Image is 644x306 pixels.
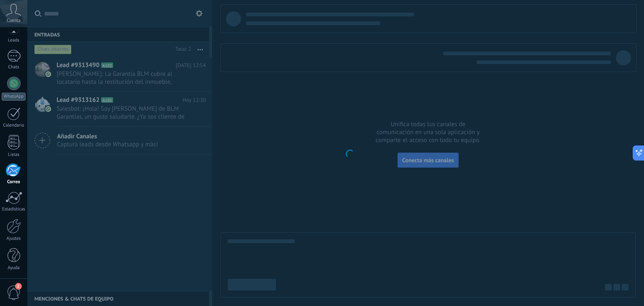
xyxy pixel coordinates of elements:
[2,123,26,128] div: Calendario
[15,283,22,290] span: 2
[2,179,26,185] div: Correo
[2,265,26,271] div: Ayuda
[2,93,26,101] div: WhatsApp
[2,207,26,212] div: Estadísticas
[2,65,26,70] div: Chats
[2,152,26,158] div: Listas
[7,18,21,23] span: Cuenta
[2,236,26,241] div: Ajustes
[2,38,26,43] div: Leads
